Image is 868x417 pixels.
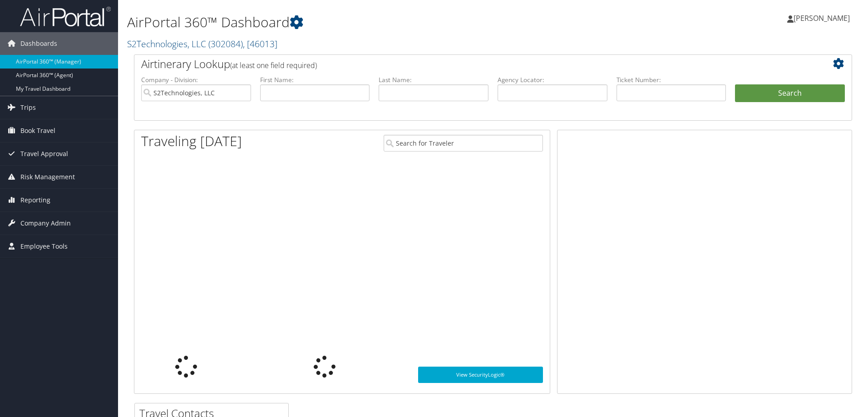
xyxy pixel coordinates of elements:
[20,142,68,165] span: Travel Approval
[127,38,277,50] a: S2Technologies, LLC
[616,75,726,84] label: Ticket Number:
[735,84,845,103] button: Search
[20,32,57,55] span: Dashboards
[20,189,50,211] span: Reporting
[794,13,850,23] span: [PERSON_NAME]
[20,212,71,235] span: Company Admin
[20,96,36,119] span: Trips
[141,75,251,84] label: Company - Division:
[418,367,543,383] a: View SecurityLogic®
[20,6,111,27] img: airportal-logo.png
[141,56,785,72] h2: Airtinerary Lookup
[787,5,859,32] a: [PERSON_NAME]
[127,13,615,32] h1: AirPortal 360™ Dashboard
[260,75,370,84] label: First Name:
[20,119,55,142] span: Book Travel
[20,166,75,188] span: Risk Management
[141,132,242,151] h1: Traveling [DATE]
[498,75,607,84] label: Agency Locator:
[379,75,488,84] label: Last Name:
[208,38,243,50] span: ( 302084 )
[230,60,317,70] span: (at least one field required)
[243,38,277,50] span: , [ 46013 ]
[384,135,543,152] input: Search for Traveler
[20,235,68,258] span: Employee Tools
